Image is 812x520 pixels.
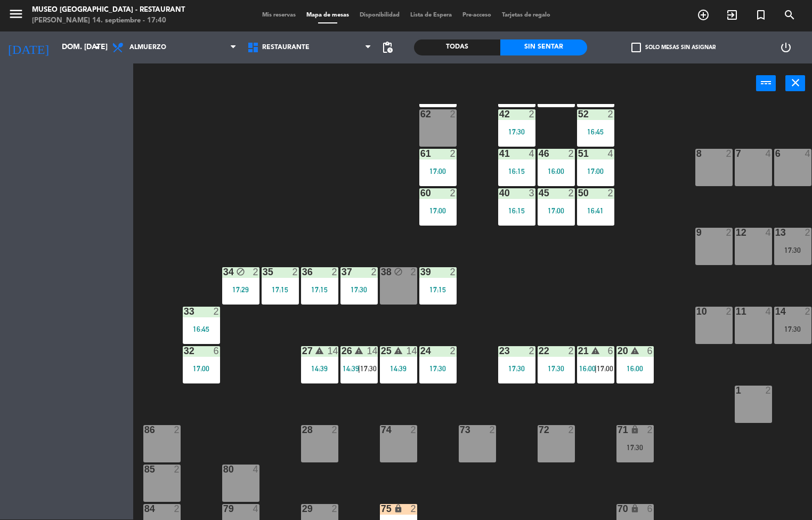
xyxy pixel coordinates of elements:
[789,76,802,89] i: close
[697,9,710,21] i: add_circle_outline
[568,149,574,158] div: 2
[315,346,324,355] i: warning
[783,9,796,21] i: search
[301,286,338,293] div: 17:15
[450,149,456,158] div: 2
[174,504,180,514] div: 2
[8,6,24,26] button: menu
[591,346,600,355] i: warning
[394,346,403,355] i: warning
[331,425,338,435] div: 2
[358,364,360,373] span: |
[301,12,354,18] span: Mapa de mesas
[607,188,614,198] div: 2
[607,346,614,356] div: 6
[498,167,535,175] div: 16:15
[630,346,639,355] i: warning
[213,307,220,316] div: 2
[354,12,405,18] span: Disponibilidad
[414,39,500,55] div: Todas
[499,109,500,119] div: 42
[253,465,259,474] div: 4
[630,504,639,513] i: lock
[529,149,535,158] div: 4
[91,41,104,54] i: arrow_drop_down
[174,465,180,474] div: 2
[340,286,378,293] div: 17:30
[577,128,614,135] div: 16:45
[539,346,539,356] div: 22
[144,425,145,435] div: 86
[498,365,535,372] div: 17:30
[302,425,303,435] div: 28
[696,228,697,237] div: 9
[410,267,417,277] div: 2
[616,365,654,372] div: 16:00
[410,504,417,514] div: 2
[765,307,772,316] div: 4
[539,149,539,158] div: 46
[756,75,776,91] button: power_input
[499,346,500,356] div: 23
[539,425,539,435] div: 72
[183,365,220,372] div: 17:00
[579,364,596,373] span: 16:00
[538,365,575,372] div: 17:30
[616,444,654,451] div: 17:30
[405,12,457,18] span: Lista de Espera
[253,504,259,514] div: 4
[419,286,457,293] div: 17:15
[253,267,259,277] div: 2
[539,188,539,198] div: 45
[262,44,310,51] span: Restaurante
[577,167,614,175] div: 17:00
[183,325,220,333] div: 16:45
[765,149,772,158] div: 4
[805,149,811,158] div: 4
[618,425,618,435] div: 71
[760,76,773,89] i: power_input
[647,425,653,435] div: 2
[450,109,456,119] div: 2
[498,128,535,135] div: 17:30
[263,267,263,277] div: 35
[174,425,180,435] div: 2
[292,267,298,277] div: 2
[450,346,456,356] div: 2
[32,15,185,26] div: [PERSON_NAME] 14. septiembre - 17:40
[631,43,716,52] label: Solo mesas sin asignar
[213,346,220,356] div: 6
[647,504,653,514] div: 6
[630,425,639,434] i: lock
[607,109,614,119] div: 2
[419,365,457,372] div: 17:30
[331,267,338,277] div: 2
[500,39,587,55] div: Sin sentar
[129,44,166,51] span: Almuerzo
[779,41,792,54] i: power_settings_new
[726,9,738,21] i: exit_to_app
[765,228,772,237] div: 4
[607,149,614,158] div: 4
[774,325,811,333] div: 17:30
[367,346,377,356] div: 14
[331,504,338,514] div: 2
[381,41,394,54] span: pending_actions
[805,228,811,237] div: 2
[597,364,613,373] span: 17:00
[450,188,456,198] div: 2
[631,43,641,52] span: check_box_outline_blank
[343,364,359,373] span: 14:39
[696,307,697,316] div: 10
